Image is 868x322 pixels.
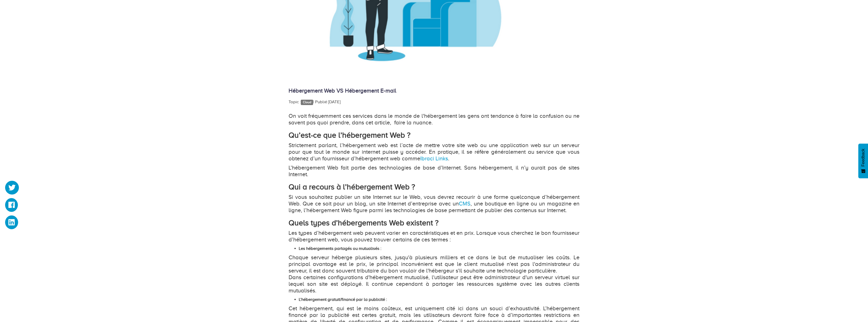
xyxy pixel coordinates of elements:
p: Chaque serveur héberge plusieurs sites, jusqu'à plusieurs milliers et ce dans le but de mutualise... [289,254,579,294]
button: Feedback - Afficher l’enquête [858,144,868,178]
a: Ibraci Links [420,155,448,162]
strong: L’hébergement gratuit/financé par la publicité : [299,297,387,302]
span: Feedback [861,149,865,166]
span: Publié [DATE] [315,99,341,104]
p: L’hébergement Web fait partie des technologies de base d’Internet. Sans hébergement, il n’y aurai... [289,164,579,178]
strong: Qui a recours à l’hébergement Web ? [289,183,415,191]
p: On voit fréquemment ces services dans le monde de l'hébergement les gens ont tendance à faire la ... [289,113,579,126]
a: Cloud [301,100,313,105]
strong: Qu’est-ce que l’hébergement Web ? [289,131,411,139]
p: Strictement parlant, l’hébergement web est l’acte de mettre votre site web ou une application web... [289,142,579,162]
strong: Quels types d’hébergements Web existent ? [289,218,439,227]
strong: Les hébergements partagés ou mutualisés : [299,246,381,251]
a: CMS [459,200,470,207]
span: Topic : | [289,99,314,104]
h4: Hébergement Web VS Hébergement E-mail [289,88,579,94]
p: Les types d’hébergement web peuvent varier en caractéristiques et en prix. Lorsque vous cherchez ... [289,230,579,243]
p: Si vous souhaitez publier un site Internet sur le Web, vous devrez recourir à une forme quelconqu... [289,194,579,214]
